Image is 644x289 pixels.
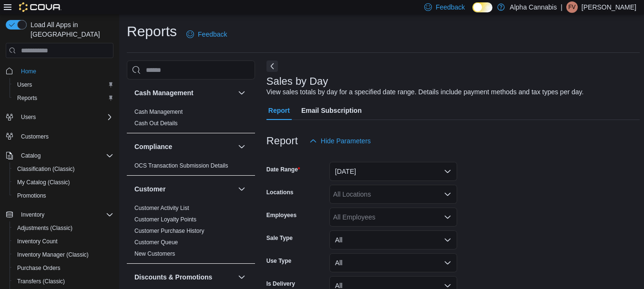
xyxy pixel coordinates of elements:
button: All [329,230,457,249]
span: Hide Parameters [321,136,371,146]
label: Locations [266,189,294,196]
span: Adjustments (Classic) [13,222,113,234]
button: Customer [134,184,234,194]
h3: Report [266,135,298,147]
button: Users [2,110,117,124]
button: Compliance [236,141,247,152]
button: Customer [236,183,247,195]
p: | [561,1,562,13]
button: Reports [10,91,117,105]
button: Compliance [134,142,234,151]
button: Open list of options [444,190,451,198]
a: My Catalog (Classic) [13,177,74,188]
span: Customer Purchase History [134,227,204,235]
label: Use Type [266,257,291,265]
span: Reports [17,94,37,102]
span: Report [268,101,290,120]
a: Transfers (Classic) [13,276,69,287]
button: My Catalog (Classic) [10,176,117,189]
button: Inventory [17,209,48,220]
h1: Reports [127,22,177,41]
button: Transfers (Classic) [10,275,117,288]
button: Cash Management [236,87,247,99]
div: Cash Management [127,106,255,133]
button: Purchase Orders [10,261,117,275]
span: Cash Management [134,108,183,116]
a: Reports [13,92,41,104]
a: Home [17,66,40,77]
a: Customer Loyalty Points [134,216,196,223]
div: View sales totals by day for a specified date range. Details include payment methods and tax type... [266,87,584,97]
button: Inventory Manager (Classic) [10,248,117,261]
a: Purchase Orders [13,262,64,274]
span: Promotions [13,190,113,201]
h3: Discounts & Promotions [134,272,212,282]
a: Customer Purchase History [134,228,204,234]
button: Open list of options [444,213,451,221]
span: Purchase Orders [17,264,61,272]
h3: Sales by Day [266,76,328,87]
button: Discounts & Promotions [134,272,234,282]
button: Users [17,111,40,123]
span: Customers [17,130,113,142]
span: Inventory Count [13,236,113,247]
button: Cash Management [134,88,234,98]
a: Cash Management [134,109,183,115]
span: My Catalog (Classic) [17,179,70,186]
label: Employees [266,211,296,219]
a: Classification (Classic) [13,163,79,175]
span: Home [21,68,36,75]
span: Users [17,81,32,89]
a: Customer Queue [134,239,178,246]
span: Users [21,113,36,121]
button: Classification (Classic) [10,162,117,176]
input: Dark Mode [472,2,492,12]
button: Next [266,60,278,72]
span: Feedback [436,2,465,12]
button: Hide Parameters [306,131,375,150]
p: [PERSON_NAME] [582,1,636,13]
span: Home [17,65,113,77]
p: Alpha Cannabis [510,1,557,13]
span: Reports [13,92,113,104]
div: Customer [127,202,255,263]
span: Inventory Count [17,238,58,245]
span: Feedback [198,30,227,39]
span: My Catalog (Classic) [13,177,113,188]
span: New Customers [134,250,175,258]
span: Customer Queue [134,239,178,246]
img: Cova [19,2,61,12]
span: OCS Transaction Submission Details [134,162,228,169]
span: Catalog [17,150,113,161]
button: Users [10,78,117,91]
button: All [329,253,457,272]
span: Email Subscription [301,101,362,120]
a: Customers [17,131,52,142]
a: Cash Out Details [134,120,178,127]
span: Purchase Orders [13,262,113,274]
a: Users [13,79,36,90]
button: Promotions [10,189,117,202]
span: Load All Apps in [GEOGRAPHIC_DATA] [27,20,113,39]
label: Is Delivery [266,280,295,288]
span: Customer Loyalty Points [134,216,196,223]
span: Customer Activity List [134,204,189,212]
span: Users [13,79,113,90]
div: Francis Villeneuve [566,1,578,13]
span: Classification (Classic) [13,163,113,175]
a: Promotions [13,190,50,201]
label: Date Range [266,166,300,173]
button: Customers [2,130,117,143]
a: Customer Activity List [134,205,189,211]
button: Catalog [2,149,117,162]
span: Adjustments (Classic) [17,224,72,232]
button: Inventory [2,208,117,221]
span: Inventory Manager (Classic) [13,249,113,260]
button: Catalog [17,150,44,161]
div: Compliance [127,160,255,175]
label: Sale Type [266,234,293,242]
span: Classification (Classic) [17,165,75,173]
a: Adjustments (Classic) [13,222,76,234]
h3: Compliance [134,142,172,151]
